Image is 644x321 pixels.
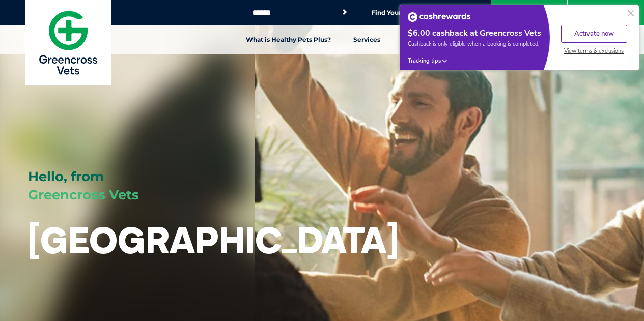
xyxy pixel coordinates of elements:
[371,9,469,17] a: Find Your Local Greencross Vet
[28,187,139,203] span: Greencross Vets
[408,28,542,39] div: $6.00 cashback at Greencross Vets
[28,220,399,260] h1: [GEOGRAPHIC_DATA]
[235,25,342,54] a: What is Healthy Pets Plus?
[391,25,448,54] a: Pet Health
[408,12,470,22] img: Cashrewards white logo
[561,25,627,43] button: Activate now
[342,25,391,54] a: Services
[408,57,441,65] span: Tracking tips
[408,40,542,48] span: Cashback is only eligible when a booking is completed.
[564,47,624,55] span: View terms & exclusions
[340,7,350,17] button: Search
[28,168,104,185] span: Hello, from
